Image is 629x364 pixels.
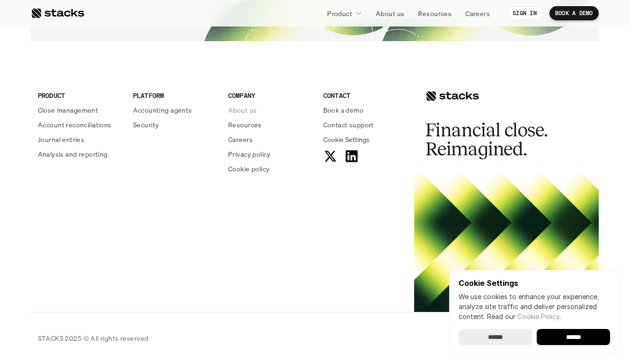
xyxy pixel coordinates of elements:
[38,120,112,130] p: Account reconciliations
[323,90,407,100] p: CONTACT
[228,134,253,144] p: Careers
[38,134,122,144] a: Journal entries
[323,134,370,144] span: Cookie Settings
[228,149,312,159] a: Privacy policy
[228,120,312,130] a: Resources
[133,90,217,100] p: PLATFORM
[507,6,542,20] a: SIGN IN
[513,10,537,17] p: SIGN IN
[112,219,153,226] a: Privacy Policy
[517,312,559,320] a: Cookie Policy
[323,105,364,115] p: Book a demo
[459,292,610,321] p: We use cookies to enhance your experience, analyze site traffic and deliver personalized content.
[228,134,312,144] a: Careers
[38,149,108,159] p: Analysis and reporting
[459,279,610,287] p: Cookie Settings
[228,105,312,115] a: About us
[133,105,217,115] a: Accounting agents
[323,134,370,144] button: Cookie Trigger
[323,105,407,115] a: Book a demo
[228,105,257,115] p: About us
[38,149,122,159] a: Analysis and reporting
[38,120,122,130] a: Account reconciliations
[555,10,593,17] p: BOOK A DEMO
[228,90,312,100] p: COMPANY
[327,9,352,18] p: Product
[460,5,496,22] a: Careers
[38,90,122,100] p: PRODUCT
[133,105,192,115] p: Accounting agents
[228,120,262,130] p: Resources
[38,333,149,343] p: STACKS 2025 © All rights reserved
[376,9,404,18] p: About us
[228,149,271,159] p: Privacy policy
[370,5,410,22] a: About us
[323,120,407,130] a: Contact support
[418,9,452,18] p: Resources
[228,164,312,174] a: Cookie policy
[38,105,98,115] p: Close management
[487,312,561,320] span: Read our .
[133,120,159,130] p: Security
[38,134,84,144] p: Journal entries
[465,9,490,18] p: Careers
[549,6,599,20] a: BOOK A DEMO
[228,164,269,174] p: Cookie policy
[38,105,122,115] a: Close management
[323,120,374,130] p: Contact support
[412,5,457,22] a: Resources
[133,120,217,130] a: Security
[425,121,567,159] h2: Financial close. Reimagined.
